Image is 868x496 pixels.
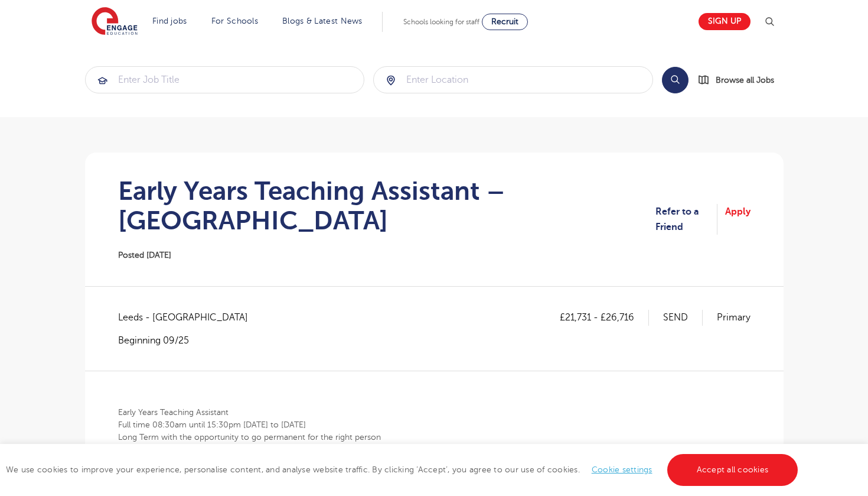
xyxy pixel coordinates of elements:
[662,67,688,93] button: Search
[725,204,750,235] a: Apply
[699,13,750,30] a: Sign up
[482,14,528,30] a: Recruit
[374,67,652,93] input: Submit
[282,17,363,25] a: Blogs & Latest News
[403,18,479,26] span: Schools looking for staff
[716,73,774,87] span: Browse all Jobs
[92,7,138,37] img: Engage Education
[663,310,703,325] p: SEND
[717,310,750,325] p: Primary
[592,465,652,474] a: Cookie settings
[667,454,798,486] a: Accept all cookies
[560,310,649,325] p: £21,731 - £26,716
[491,17,518,26] span: Recruit
[118,251,171,260] span: Posted [DATE]
[118,176,655,235] h1: Early Years Teaching Assistant – [GEOGRAPHIC_DATA]
[698,73,784,87] a: Browse all Jobs
[655,204,717,235] a: Refer to a Friend
[86,67,364,93] input: Submit
[118,334,260,347] p: Beginning 09/25
[373,66,653,93] div: Submit
[6,465,801,474] span: We use cookies to improve your experience, personalise content, and analyse website traffic. By c...
[211,17,258,25] a: For Schools
[85,66,365,93] div: Submit
[118,310,260,325] span: Leeds - [GEOGRAPHIC_DATA]
[152,17,187,25] a: Find jobs
[118,408,381,454] b: Early Years Teaching Assistant Full time 08:30am until 15:30pm [DATE] to [DATE] Long Term with th...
